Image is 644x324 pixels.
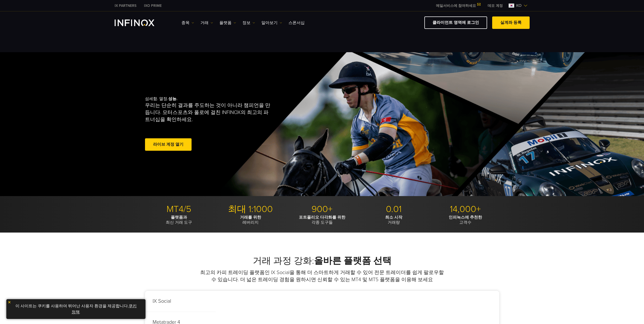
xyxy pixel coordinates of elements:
[217,215,284,225] p: 레버리지
[385,215,402,220] strong: 최소 시작
[360,215,428,225] p: 거래량
[9,302,143,316] p: 이 사이트는 쿠키를 사용하여 뛰어난 사용자 환경을 제공합니다. .
[8,300,11,304] img: yellow close icon
[168,96,177,101] strong: 성능.
[145,291,216,312] p: IX Social
[199,269,445,283] p: 최고의 카피 트레이딩 플랫폼인 IX Social을 통해 더 스마트하게 거래할 수 있어 전문 트레이더를 쉽게 팔로우할 수 있습니다. 더 넓은 트레이딩 경험을 원하시면 신뢰할 수...
[145,204,213,215] p: MT4/5
[240,215,261,220] strong: 거래를 위한
[432,4,484,8] a: 메일서비스에 참여하세요
[288,204,356,215] p: 900+
[449,215,482,220] strong: 인피녹스에 추천한
[288,215,356,225] p: 각종 도구들
[200,20,213,26] a: 거래
[115,20,166,26] a: INFINOX Logo
[145,255,499,266] h2: 거래 과정 강화:
[171,215,187,220] strong: 플랫폼과
[145,102,273,123] p: 우리는 단순히 결과를 주도하는 것이 아니라 챔피언을 만듭니다. 모터스포츠와 폴로에 걸친 INFINOX의 최고의 파트너십을 확인하세요.
[242,20,255,26] a: 정보
[314,255,391,266] strong: 올바른 플랫폼 선택
[431,204,499,215] p: 14,000+
[431,215,499,225] p: 고객수
[181,20,194,26] a: 종목
[217,204,284,215] p: 최대 1:1000
[288,20,305,26] a: 스폰서십
[360,204,428,215] p: 0.01
[145,88,304,160] div: 섬세함. 열정.
[299,215,345,220] strong: 포트폴리오 다각화를 위한
[424,16,487,29] a: 클라이언트 영역에 로그인
[145,138,192,151] a: 라이브 계정 열기
[140,3,165,8] a: INFINOX
[111,3,140,8] a: INFINOX
[261,20,282,26] a: 알아보기
[145,215,213,225] p: 최신 거래 도구
[484,3,507,8] a: INFINOX MENU
[219,20,236,26] a: 플랫폼
[492,16,530,29] a: 실계좌 등록
[514,3,524,9] span: ko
